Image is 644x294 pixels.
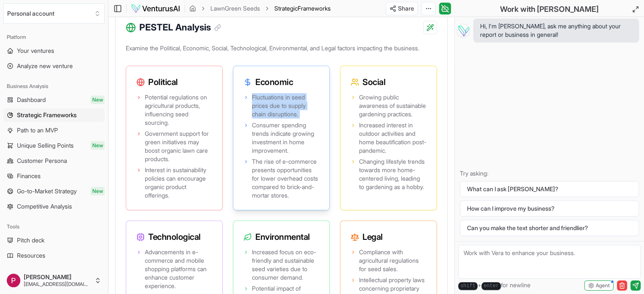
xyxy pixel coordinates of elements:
[145,248,212,290] span: Advancements in e-commerce and mobile shopping platforms can enhance customer experience.
[3,154,105,168] a: Customer Persona
[3,44,105,58] a: Your ventures
[458,282,478,290] kbd: shift
[3,139,105,152] a: Unique Selling PointsNew
[481,282,501,290] kbd: enter
[3,59,105,73] a: Analyze new venture
[17,157,67,165] span: Customer Persona
[136,76,212,88] h3: Political
[145,93,212,127] span: Potential regulations on agricultural products, influencing seed sourcing.
[189,4,331,13] nav: breadcrumb
[126,42,437,58] p: Examine the Political, Economic, Social, Technological, Environmental, and Legal factors impactin...
[460,220,639,236] button: Can you make the text shorter and friendlier?
[3,234,105,247] a: Pitch deck
[17,62,73,70] span: Analyze new venture
[460,181,639,197] button: What can I ask [PERSON_NAME]?
[298,5,331,12] span: Frameworks
[91,187,105,195] span: New
[24,273,91,281] span: [PERSON_NAME]
[3,108,105,122] a: Strategic Frameworks
[17,141,74,150] span: Unique Selling Points
[3,169,105,183] a: Finances
[3,30,105,44] div: Platform
[460,201,639,217] button: How can I improve my business?
[252,248,319,282] span: Increased focus on eco-friendly and sustainable seed varieties due to consumer demand.
[252,121,319,155] span: Consumer spending trends indicate growing investment in home improvement.
[17,251,45,260] span: Resources
[139,21,221,34] h3: PESTEL Analysis
[3,80,105,93] div: Business Analysis
[274,4,331,13] span: StrategicFrameworks
[3,124,105,137] a: Path to an MVP
[136,231,212,243] h3: Technological
[456,24,470,37] img: Vera
[398,4,414,13] span: Share
[7,274,20,287] img: ACg8ocIfMI8fD0NRxudLAAm6E0QW1bGPTe4BLcxsEdjt5N8Uc4s9hw=s96-c
[359,248,426,273] span: Compliance with agricultural regulations for seed sales.
[3,184,105,198] a: Go-to-Market StrategyNew
[3,3,105,24] button: Select an organization
[3,249,105,262] a: Resources
[3,93,105,107] a: DashboardNew
[359,121,426,155] span: Increased interest in outdoor activities and home beautification post-pandemic.
[145,129,212,163] span: Government support for green initiatives may boost organic lawn care products.
[3,220,105,234] div: Tools
[3,200,105,213] a: Competitive Analysis
[460,169,639,178] p: Try asking:
[22,22,93,29] div: Domain: [DOMAIN_NAME]
[386,2,418,15] button: Share
[145,166,212,200] span: Interest in sustainability policies can encourage organic product offerings.
[84,49,91,56] img: tab_keywords_by_traffic_grey.svg
[359,93,426,118] span: Growing public awareness of sustainable gardening practices.
[17,126,58,135] span: Path to an MVP
[24,281,91,288] span: [EMAIL_ADDRESS][DOMAIN_NAME]
[14,22,20,29] img: website_grey.svg
[458,281,531,290] span: + for newline
[17,172,41,180] span: Finances
[17,236,44,245] span: Pitch deck
[584,280,614,291] button: Agent
[17,187,77,195] span: Go-to-Market Strategy
[596,282,610,289] span: Agent
[23,49,30,56] img: tab_domain_overview_orange.svg
[243,231,319,243] h3: Environmental
[3,270,105,291] button: [PERSON_NAME][EMAIL_ADDRESS][DOMAIN_NAME]
[210,4,260,13] a: LawnGreen Seeds
[32,50,76,55] div: Domain Overview
[359,157,426,191] span: Changing lifestyle trends towards more home-centered living, leading to gardening as a hobby.
[480,22,632,39] span: Hi, I'm [PERSON_NAME], ask me anything about your report or business in general!
[17,111,77,119] span: Strategic Frameworks
[17,47,54,55] span: Your ventures
[351,231,426,243] h3: Legal
[252,157,319,200] span: The rise of e-commerce presents opportunities for lower overhead costs compared to brick-and-mort...
[351,76,426,88] h3: Social
[94,50,143,55] div: Keywords by Traffic
[24,14,41,20] div: v 4.0.24
[252,93,319,118] span: Fluctuations in seed prices due to supply chain disruptions.
[243,76,319,88] h3: Economic
[17,202,72,211] span: Competitive Analysis
[14,14,20,20] img: logo_orange.svg
[91,141,105,150] span: New
[500,3,599,15] h2: Work with [PERSON_NAME]
[131,3,180,14] img: logo
[91,96,105,104] span: New
[17,96,46,104] span: Dashboard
